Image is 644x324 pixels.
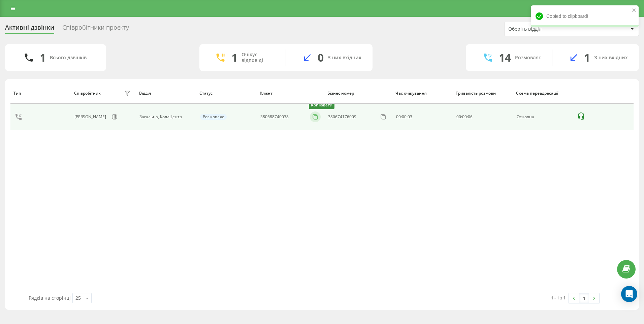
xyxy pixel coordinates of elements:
div: 1 [584,51,590,64]
button: close [632,7,637,14]
div: Схема переадресації [516,91,570,96]
div: 380688740038 [260,115,289,119]
a: 1 [579,293,589,303]
div: Основна [517,115,570,119]
div: Загальна, КоллЦентр [139,115,192,119]
div: Тип [13,91,67,96]
div: Відділ [139,91,193,96]
div: Очікує відповіді [241,52,276,63]
div: 1 - 1 з 1 [551,294,566,301]
div: Співробітник [74,91,101,96]
div: Copied to clipboard! [531,5,639,27]
div: 0 [318,51,324,64]
div: Бізнес номер [327,91,389,96]
div: Всього дзвінків [50,55,87,61]
div: Час очікування [395,91,449,96]
div: : : [456,115,473,119]
div: 00:00:03 [396,115,449,119]
span: 06 [468,114,473,120]
div: Тривалість розмови [456,91,510,96]
div: Оберіть відділ [508,26,589,32]
div: [PERSON_NAME] [74,115,108,119]
div: Open Intercom Messenger [621,286,637,302]
div: Розмовляє [200,114,227,120]
div: 1 [40,51,46,64]
div: Співробітники проєкту [62,24,129,34]
div: З них вхідних [594,55,628,61]
div: 25 [75,295,81,301]
div: 1 [231,51,237,64]
span: 00 [456,114,461,120]
div: Розмовляє [515,55,541,61]
div: 14 [499,51,511,64]
div: Копіювати [309,101,334,109]
div: Активні дзвінки [5,24,54,34]
div: Клієнт [260,91,321,96]
span: Рядків на сторінці [29,295,71,301]
div: Статус [199,91,253,96]
span: 00 [462,114,467,120]
div: 380674176009 [328,115,356,119]
div: З них вхідних [328,55,361,61]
